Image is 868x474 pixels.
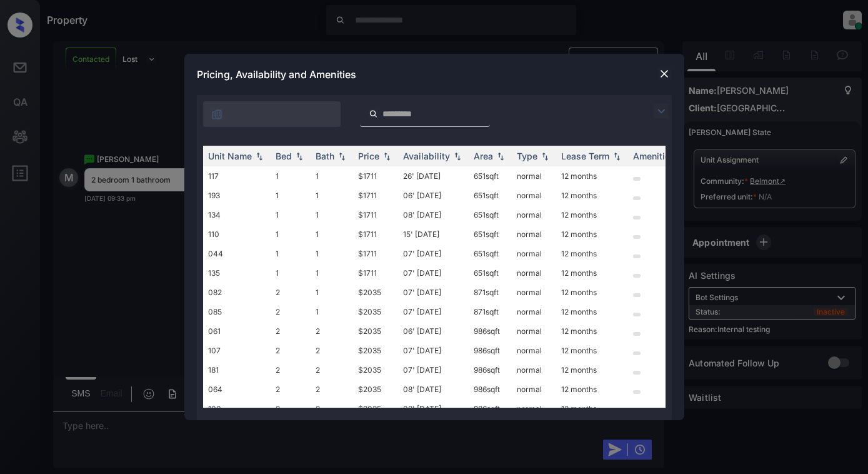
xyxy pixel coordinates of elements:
td: 651 sqft [469,205,512,224]
td: 2 [271,302,311,321]
td: 2 [271,360,311,380]
td: 12 months [556,224,628,244]
td: 1 [311,205,353,224]
td: normal [512,263,556,283]
img: icon-zuma [211,108,223,121]
div: Availability [403,151,450,161]
td: 1 [311,166,353,186]
td: 193 [203,186,271,205]
td: 1 [311,263,353,283]
td: 12 months [556,205,628,224]
td: 082 [203,283,271,302]
td: 135 [203,263,271,283]
td: 1 [311,244,353,263]
td: 08' [DATE] [398,205,469,224]
td: 651 sqft [469,263,512,283]
td: normal [512,224,556,244]
td: 1 [271,263,311,283]
td: 2 [271,283,311,302]
div: Area [474,151,493,161]
td: 07' [DATE] [398,341,469,360]
img: sorting [253,152,266,161]
td: 26' [DATE] [398,166,469,186]
img: sorting [539,152,551,161]
td: 12 months [556,380,628,399]
td: 2 [271,321,311,341]
td: normal [512,166,556,186]
img: sorting [336,152,348,161]
td: $2035 [353,341,398,360]
td: 651 sqft [469,224,512,244]
td: $1711 [353,224,398,244]
td: 07' [DATE] [398,263,469,283]
div: Unit Name [208,151,252,161]
td: 2 [311,341,353,360]
td: 12 months [556,283,628,302]
td: 986 sqft [469,321,512,341]
td: 07' [DATE] [398,244,469,263]
td: 2 [311,399,353,418]
td: $1711 [353,244,398,263]
td: normal [512,360,556,380]
td: 986 sqft [469,399,512,418]
td: $1711 [353,166,398,186]
td: 1 [271,186,311,205]
td: $1711 [353,186,398,205]
div: Lease Term [561,151,609,161]
td: 871 sqft [469,302,512,321]
td: 986 sqft [469,341,512,360]
td: 651 sqft [469,166,512,186]
td: 871 sqft [469,283,512,302]
td: 1 [311,302,353,321]
td: 651 sqft [469,186,512,205]
div: Bed [276,151,292,161]
td: $2035 [353,302,398,321]
td: 107 [203,341,271,360]
td: 07' [DATE] [398,302,469,321]
td: 12 months [556,186,628,205]
img: sorting [293,152,306,161]
td: $2035 [353,399,398,418]
div: Price [358,151,379,161]
td: $2035 [353,283,398,302]
td: 044 [203,244,271,263]
img: sorting [451,152,464,161]
td: normal [512,186,556,205]
td: 12 months [556,302,628,321]
img: sorting [381,152,393,161]
td: 1 [271,244,311,263]
td: 08' [DATE] [398,380,469,399]
td: 2 [311,321,353,341]
td: $2035 [353,380,398,399]
td: 1 [271,224,311,244]
img: icon-zuma [654,104,669,119]
img: close [658,68,671,80]
td: 2 [271,399,311,418]
td: 06' [DATE] [398,186,469,205]
td: 2 [271,380,311,399]
td: 08' [DATE] [398,399,469,418]
td: normal [512,341,556,360]
td: normal [512,380,556,399]
td: 06' [DATE] [398,321,469,341]
td: normal [512,399,556,418]
td: 064 [203,380,271,399]
div: Pricing, Availability and Amenities [184,54,684,95]
td: 1 [311,224,353,244]
img: sorting [494,152,507,161]
td: normal [512,283,556,302]
td: 2 [311,360,353,380]
td: 12 months [556,166,628,186]
img: sorting [611,152,623,161]
td: 110 [203,224,271,244]
td: 085 [203,302,271,321]
td: 12 months [556,263,628,283]
td: 100 [203,399,271,418]
td: normal [512,321,556,341]
td: 12 months [556,321,628,341]
td: normal [512,244,556,263]
td: 2 [271,341,311,360]
td: 2 [311,380,353,399]
td: 134 [203,205,271,224]
td: 12 months [556,360,628,380]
